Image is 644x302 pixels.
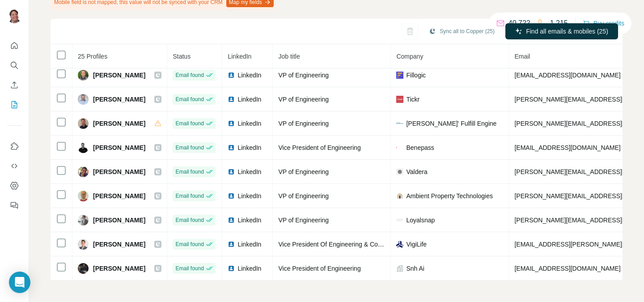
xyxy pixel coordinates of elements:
span: Vice President Of Engineering & Co-Founder [278,241,403,248]
span: [PERSON_NAME] [93,119,145,128]
span: VP of Engineering [278,168,329,175]
img: LinkedIn logo [228,72,235,79]
span: Status [173,53,191,60]
span: Email found [175,119,203,128]
span: Loyalsnap [406,216,435,225]
button: Sync all to Copper (25) [423,25,501,38]
span: VP of Engineering [278,120,329,127]
span: [PERSON_NAME] [93,240,145,249]
span: [PERSON_NAME] [93,216,145,225]
span: 25 Profiles [78,53,107,60]
img: Avatar [78,166,89,177]
span: VP of Engineering [278,217,329,224]
span: [PERSON_NAME]' Fulfill Engine [406,119,496,128]
span: Company [396,53,423,60]
img: company-logo [396,96,403,103]
span: [PERSON_NAME] [93,71,145,80]
span: Job title [278,53,300,60]
button: Quick start [7,38,21,54]
img: company-logo [396,192,403,200]
img: LinkedIn logo [228,265,235,272]
button: Dashboard [7,178,21,194]
img: Avatar [78,142,89,153]
button: Feedback [7,197,21,213]
img: company-logo [396,217,403,224]
span: Email found [175,71,203,79]
img: LinkedIn logo [228,168,235,175]
button: My lists [7,97,21,113]
span: LinkedIn [237,240,261,249]
span: Vice President of Engineering [278,144,360,151]
span: LinkedIn [228,53,251,60]
span: [PERSON_NAME] [93,167,145,176]
span: Email found [175,144,203,152]
span: [PERSON_NAME] [93,264,145,273]
span: LinkedIn [237,216,261,225]
span: Email found [175,216,203,224]
span: LinkedIn [237,71,261,80]
span: LinkedIn [237,119,261,128]
span: Email found [175,240,203,248]
span: Tickr [406,95,419,104]
span: [EMAIL_ADDRESS][DOMAIN_NAME] [514,144,620,151]
span: Benepass [406,143,434,152]
img: company-logo [396,72,403,79]
button: Find all emails & mobiles (25) [505,23,618,39]
span: [PERSON_NAME] [93,143,145,152]
img: Avatar [78,94,89,105]
span: VP of Engineering [278,72,329,79]
span: VigiLife [406,240,427,249]
button: Search [7,57,21,73]
span: Snh Ai [406,264,424,273]
span: [PERSON_NAME] [93,95,145,104]
span: Fillogic [406,71,426,80]
span: Find all emails & mobiles (25) [526,27,608,36]
span: Email found [175,264,203,272]
span: LinkedIn [237,95,261,104]
span: [PERSON_NAME] [93,191,145,200]
img: Avatar [78,191,89,201]
span: Vice President of Engineering [278,265,360,272]
div: Open Intercom Messenger [9,272,30,293]
img: company-logo [396,123,403,124]
img: LinkedIn logo [228,241,235,248]
p: 1,215 [550,18,568,29]
img: company-logo [396,147,403,148]
span: LinkedIn [237,191,261,200]
img: LinkedIn logo [228,144,235,151]
span: Email found [175,168,203,176]
img: Avatar [78,70,89,81]
button: Use Surfe on LinkedIn [7,138,21,154]
span: LinkedIn [237,167,261,176]
img: Avatar [78,215,89,225]
span: [EMAIL_ADDRESS][DOMAIN_NAME] [514,265,620,272]
img: LinkedIn logo [228,96,235,103]
img: Avatar [78,263,89,274]
button: Use Surfe API [7,158,21,174]
button: Buy credits [583,17,624,30]
span: LinkedIn [237,143,261,152]
span: Email found [175,192,203,200]
img: company-logo [396,241,403,248]
img: company-logo [396,168,403,175]
img: LinkedIn logo [228,192,235,200]
img: Avatar [7,9,21,23]
span: LinkedIn [237,264,261,273]
img: LinkedIn logo [228,217,235,224]
img: LinkedIn logo [228,120,235,127]
img: Avatar [78,118,89,129]
span: Email found [175,95,203,103]
span: Valdera [406,167,427,176]
span: [EMAIL_ADDRESS][DOMAIN_NAME] [514,72,620,79]
img: Avatar [78,239,89,250]
span: Email [514,53,530,60]
span: VP of Engineering [278,96,329,103]
button: Enrich CSV [7,77,21,93]
p: 40,722 [508,18,530,29]
span: VP of Engineering [278,192,329,200]
span: Ambient Property Technologies [406,191,493,200]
